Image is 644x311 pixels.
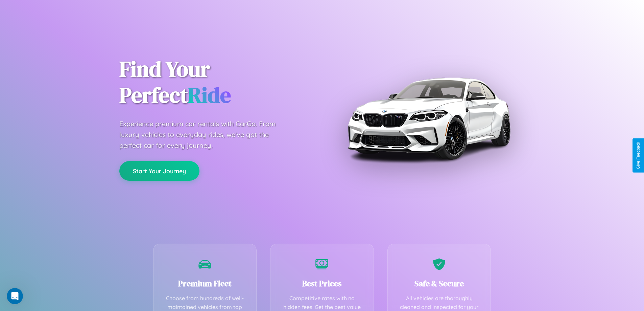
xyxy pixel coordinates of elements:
iframe: Intercom live chat [7,288,23,304]
h3: Premium Fleet [164,278,246,289]
span: Ride [188,80,231,110]
img: Premium BMW car rental vehicle [344,34,513,203]
div: Give Feedback [636,142,641,169]
h1: Find Your Perfect [119,56,312,108]
h3: Safe & Secure [398,278,481,289]
button: Start Your Journey [119,161,199,181]
h3: Best Prices [281,278,363,289]
p: Experience premium car rentals with CarGo. From luxury vehicles to everyday rides, we've got the ... [119,118,288,151]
